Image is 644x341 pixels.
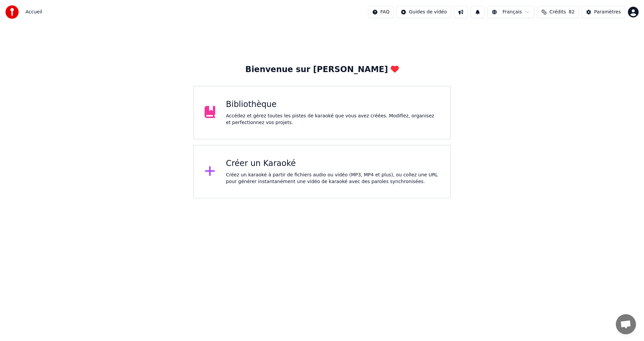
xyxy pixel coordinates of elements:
[25,9,42,15] nav: breadcrumb
[616,314,636,334] div: Ouvrir le chat
[25,9,42,15] span: Accueil
[226,158,440,169] div: Créer un Karaoké
[245,64,398,75] div: Bienvenue sur [PERSON_NAME]
[226,113,440,126] div: Accédez et gérez toutes les pistes de karaoké que vous avez créées. Modifiez, organisez et perfec...
[594,9,621,15] div: Paramètres
[368,6,394,18] button: FAQ
[537,6,579,18] button: Crédits82
[226,99,440,110] div: Bibliothèque
[582,6,625,18] button: Paramètres
[569,9,575,15] span: 82
[396,6,451,18] button: Guides de vidéo
[5,5,19,19] img: youka
[226,172,440,185] div: Créez un karaoké à partir de fichiers audio ou vidéo (MP3, MP4 et plus), ou collez une URL pour g...
[549,9,566,15] span: Crédits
